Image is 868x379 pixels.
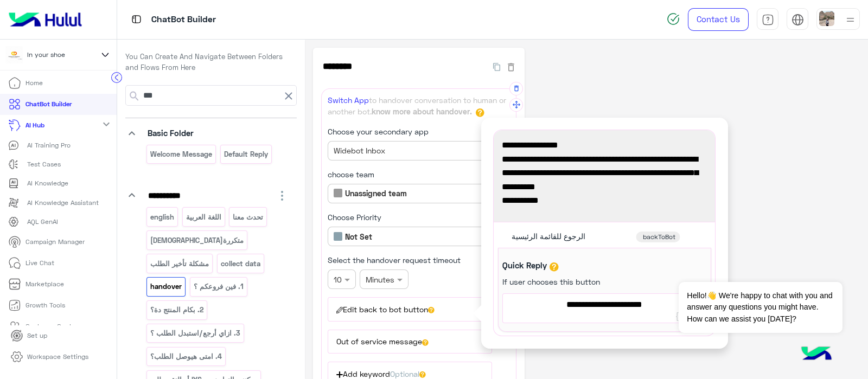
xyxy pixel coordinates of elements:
[512,232,585,241] span: الرجوع للقائمة الرئيسية
[150,350,223,363] p: 4. امتى هيوصل الطلب؟
[488,60,506,73] button: Duplicate Flow
[502,152,707,194] span: سيقوم [DATE] أعضاء فريقنا بمراجعتها والرد عليك خلال يوم عمل واحد. *فريق [PERSON_NAME] يعمل من [DA...
[502,293,706,323] div: الرجوع للقائمة الرئيسية
[27,217,58,227] p: AQL GenAI
[2,346,97,368] a: Workspace Settings
[844,13,857,27] img: profile
[185,211,222,223] p: اللغة العربية
[819,11,834,26] img: userImage
[223,148,269,160] p: Default reply
[151,12,216,27] p: ChatBot Builder
[502,260,550,272] h6: Quick Reply
[328,127,429,137] label: Choose your secondary app
[636,232,680,242] div: backToBot
[27,140,71,150] p: AI Training Pro
[792,14,804,26] img: tab
[506,60,516,73] button: Delete Flow
[25,120,44,130] p: AI Hub
[27,331,47,341] p: Set up
[125,127,138,140] i: keyboard_arrow_down
[328,330,492,354] button: Out of service message
[372,107,472,116] a: know more about handover.
[757,8,778,31] a: tab
[150,148,213,160] p: Welcome Message
[27,159,61,169] p: Test Cases
[667,12,680,25] img: spinner
[502,194,707,208] span: يومك سعيد ✌
[502,276,600,287] label: If user chooses this button
[25,78,43,88] p: Home
[509,82,523,95] button: Delete Message
[328,170,374,180] label: choose team
[27,50,65,60] span: In your shoe
[328,297,492,321] button: Edit back to bot button
[675,311,687,322] button: Add user attribute
[328,94,510,118] p: to handover conversation to human or another bot.
[25,279,64,289] p: Marketplace
[193,280,244,293] p: 1. فين فروعكم ؟
[25,300,65,310] p: Growth Tools
[232,211,264,223] p: تحدث معنا
[27,352,88,362] p: Workspace Settings
[25,237,85,247] p: Campaign Manager
[25,322,78,331] p: Customer Center
[390,369,419,378] span: Optional
[797,336,835,374] img: hulul-logo.png
[150,280,183,293] p: handover
[502,138,707,152] span: رسالتك وصلت لنا!
[220,258,261,270] p: collect data
[5,46,23,63] img: 300744643126508
[125,52,297,73] p: You Can Create And Navigate Between Folders and Flows From Here
[25,258,54,268] p: Live Chat
[328,255,461,266] label: Select the handover request timeout
[688,8,749,31] a: Contact Us
[507,298,702,312] span: الرجوع للقائمة الرئيسية
[148,128,194,138] span: Basic Folder
[2,325,56,346] a: Set up
[150,327,241,339] p: 3. ازاي أرجع/استبدل الطلب ؟
[130,12,143,26] img: tab
[100,118,113,131] mat-icon: expand_more
[4,8,86,31] img: Logo
[679,282,842,333] span: Hello!👋 We're happy to chat with you and answer any questions you might have. How can we assist y...
[27,198,99,208] p: AI Knowledge Assistant
[509,98,523,112] button: Drag
[27,178,68,188] p: AI Knowledge
[643,233,675,241] span: backToBot
[762,14,774,26] img: tab
[150,258,210,270] p: مشكلة تأخير الطلب
[150,211,175,223] p: english
[25,99,72,109] p: ChatBot Builder
[328,213,381,223] label: Choose Priority
[125,189,138,202] i: keyboard_arrow_down
[328,95,369,105] span: Switch App
[150,304,205,316] p: 2. بكام المنتج دة؟
[150,234,245,247] p: الأسئلة المتكررة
